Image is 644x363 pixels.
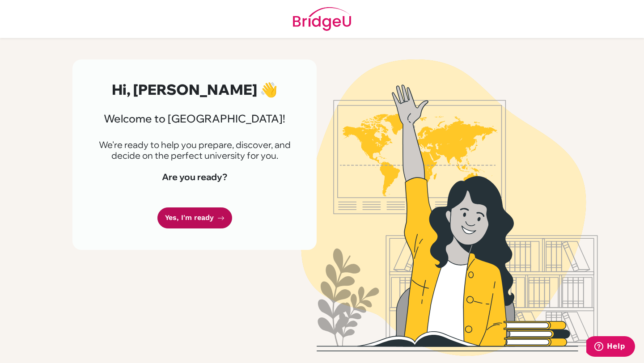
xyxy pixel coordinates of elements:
[94,139,295,161] p: We're ready to help you prepare, discover, and decide on the perfect university for you.
[94,112,295,125] h3: Welcome to [GEOGRAPHIC_DATA]!
[157,207,232,228] a: Yes, I'm ready
[586,336,635,359] iframe: Opens a widget where you can find more information
[94,172,295,182] h4: Are you ready?
[94,81,295,98] h2: Hi, [PERSON_NAME] 👋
